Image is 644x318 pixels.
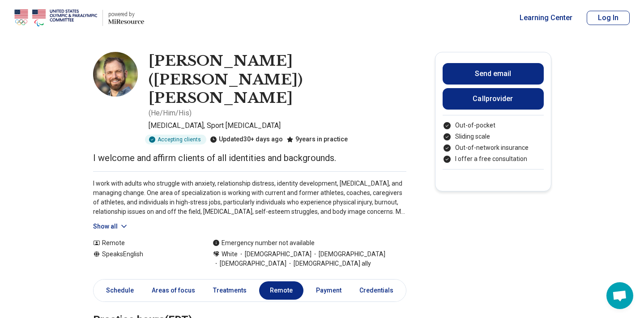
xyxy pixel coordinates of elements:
img: Bradley Bryk, Psychologist [93,52,138,97]
div: Open chat [606,282,633,309]
ul: Payment options [443,121,544,164]
div: Remote [93,238,195,248]
div: 9 years in practice [286,135,348,144]
span: [DEMOGRAPHIC_DATA] [311,250,385,259]
div: Accepting clients [145,135,206,144]
button: Send email [443,63,544,85]
span: [DEMOGRAPHIC_DATA] [238,250,311,259]
a: Credentials [354,281,399,300]
a: Treatments [208,281,252,300]
div: Speaks English [93,250,195,268]
li: Sliding scale [443,132,544,141]
p: I welcome and affirm clients of all identities and backgrounds. [93,152,406,164]
a: Home page [14,4,144,32]
a: Areas of focus [146,281,200,300]
div: Updated 30+ days ago [210,135,283,144]
li: Out-of-network insurance [443,143,544,153]
button: Callprovider [443,88,544,110]
a: Learning Center [520,13,572,23]
div: Emergency number not available [213,238,315,248]
button: Show all [93,222,128,231]
p: powered by [108,11,144,18]
span: [DEMOGRAPHIC_DATA] [213,259,286,268]
p: [MEDICAL_DATA], Sport [MEDICAL_DATA] [149,120,406,131]
p: ( He/Him/His ) [149,108,192,119]
a: Remote [259,281,303,300]
a: Schedule [95,281,139,300]
a: Payment [311,281,347,300]
p: I work with adults who struggle with anxiety, relationship distress, identity development, [MEDIC... [93,179,406,216]
span: [DEMOGRAPHIC_DATA] ally [286,259,371,268]
h1: [PERSON_NAME] ([PERSON_NAME]) [PERSON_NAME] [149,52,406,108]
li: I offer a free consultation [443,154,544,164]
button: Log In [587,11,630,25]
li: Out-of-pocket [443,121,544,130]
span: White [222,250,238,259]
